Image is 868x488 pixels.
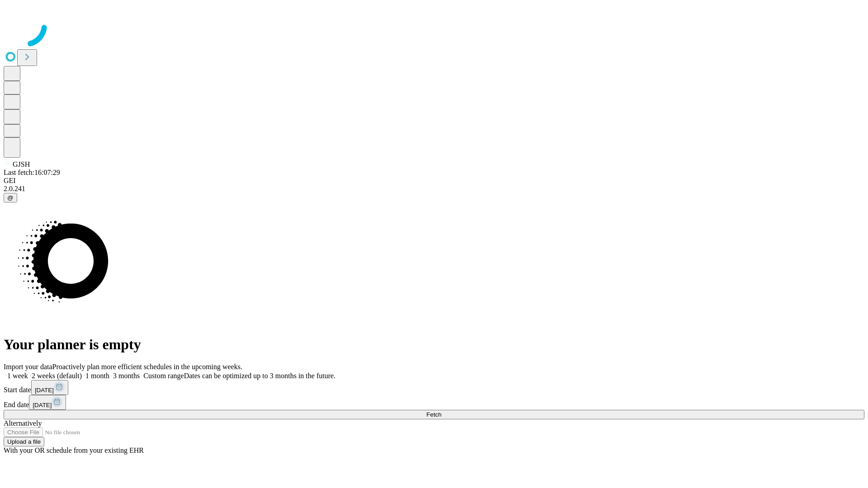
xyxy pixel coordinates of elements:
[184,372,335,380] span: Dates can be optimized up to 3 months in the future.
[35,387,54,394] span: [DATE]
[52,363,242,371] span: Proactively plan more efficient schedules in the upcoming weeks.
[33,402,52,408] span: [DATE]
[29,395,66,410] button: [DATE]
[85,372,109,380] span: 1 month
[113,372,140,380] span: 3 months
[4,169,60,176] span: Last fetch: 16:07:29
[4,380,864,395] div: Start date
[31,380,68,395] button: [DATE]
[4,185,864,193] div: 2.0.241
[13,160,30,168] span: GJSH
[4,177,864,185] div: GEI
[4,193,17,202] button: @
[4,410,864,419] button: Fetch
[4,395,864,410] div: End date
[7,194,14,201] span: @
[4,446,144,454] span: With your OR schedule from your existing EHR
[7,372,28,380] span: 1 week
[143,372,184,380] span: Custom range
[4,363,52,371] span: Import your data
[4,437,44,446] button: Upload a file
[4,419,42,427] span: Alternatively
[32,372,82,380] span: 2 weeks (default)
[426,411,441,418] span: Fetch
[4,336,864,353] h1: Your planner is empty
